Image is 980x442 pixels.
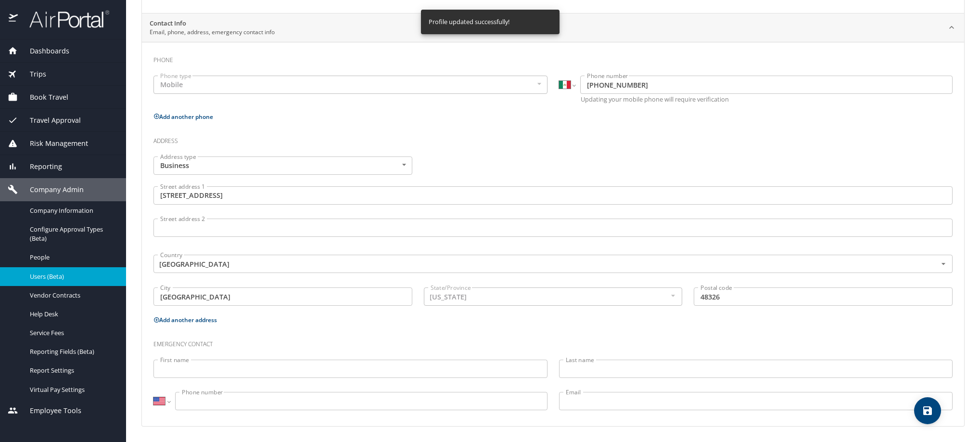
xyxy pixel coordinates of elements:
div: Contact InfoEmail, phone, address, emergency contact info [142,42,964,426]
span: Report Settings [30,366,115,375]
span: Help Desk [30,310,115,319]
span: Vendor Contracts [30,291,115,300]
h2: Contact Info [150,19,275,28]
span: Configure Approval Types (Beta) [30,225,115,243]
span: Employee Tools [18,405,81,416]
h3: Emergency contact [153,334,953,350]
div: Contact InfoEmail, phone, address, emergency contact info [142,13,964,42]
button: Open [938,258,949,270]
h3: Address [153,130,953,147]
div: Profile updated successfully! [429,13,509,31]
span: Book Travel [18,92,68,103]
span: Reporting [18,161,62,172]
h3: Phone [153,50,953,66]
img: airportal-logo.png [19,10,109,28]
button: Add another address [153,316,217,324]
button: Add another phone [153,113,213,121]
button: save [914,397,941,424]
span: Users (Beta) [30,272,115,281]
p: Email, phone, address, emergency contact info [150,28,275,37]
div: Mobile [153,76,547,94]
img: icon-airportal.png [9,10,19,28]
div: Business [153,156,412,175]
span: Risk Management [18,138,88,149]
span: Virtual Pay Settings [30,385,115,394]
span: Trips [18,69,46,79]
span: Company Information [30,206,115,215]
span: Company Admin [18,184,84,195]
span: Service Fees [30,328,115,338]
p: Updating your mobile phone will require verification [581,96,953,103]
span: Travel Approval [18,115,81,126]
span: People [30,253,115,262]
span: Reporting Fields (Beta) [30,347,115,356]
span: Dashboards [18,46,69,56]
